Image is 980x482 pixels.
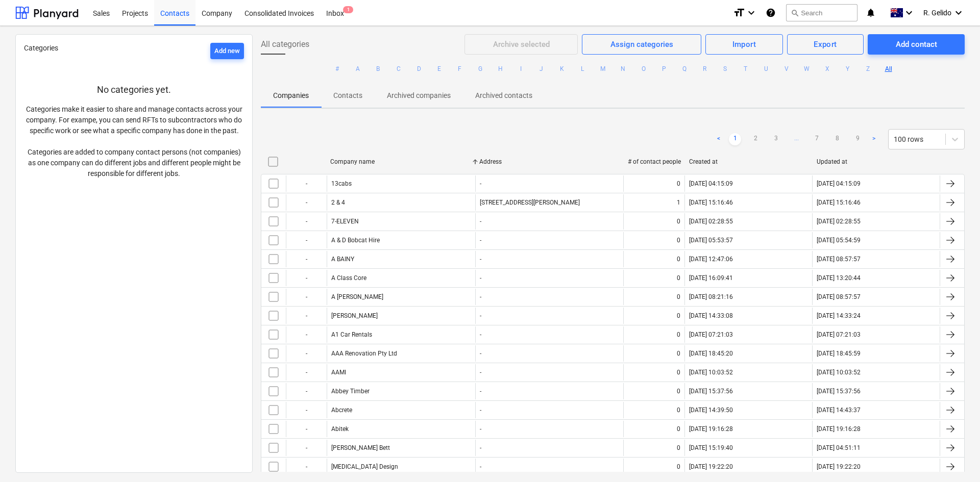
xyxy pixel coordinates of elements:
div: - [286,326,327,343]
button: L [576,63,589,75]
div: Company name [330,158,471,165]
div: A BAINY [331,256,354,263]
div: Add contact [896,38,937,51]
div: - [286,402,327,418]
div: 7-ELEVEN [331,218,359,225]
button: # [331,63,344,75]
i: keyboard_arrow_down [745,7,757,19]
div: 0 [677,369,680,376]
div: [PERSON_NAME] [331,312,378,319]
div: Address [479,158,620,165]
div: Updated at [817,158,936,165]
div: - [480,237,481,244]
div: - [286,308,327,324]
div: [DATE] 02:28:55 [817,218,861,225]
button: M [597,63,609,75]
a: Page 8 [831,133,843,145]
div: - [480,388,481,395]
div: [DATE] 16:09:41 [689,274,733,282]
div: [DATE] 15:37:56 [817,388,861,395]
div: 0 [677,444,680,451]
div: 0 [677,274,680,282]
p: Archived contacts [475,90,532,101]
div: - [480,444,481,451]
div: Abitek [331,425,349,433]
div: - [480,180,481,187]
button: U [760,63,772,75]
button: Search [786,4,857,21]
button: B [372,63,384,75]
button: All [883,63,895,75]
div: - [286,421,327,437]
div: - [286,289,327,305]
div: [MEDICAL_DATA] Design [331,463,398,470]
button: Import [705,34,782,55]
div: [DATE] 14:33:24 [817,312,861,319]
i: keyboard_arrow_down [952,7,965,19]
div: [DATE] 14:33:08 [689,312,733,319]
div: 13cabs [331,180,352,187]
div: - [480,425,481,433]
i: notifications [866,7,876,19]
div: Abcrete [331,407,352,414]
span: ... [790,133,802,145]
div: [DATE] 14:39:50 [689,407,733,414]
div: - [480,312,481,319]
div: 2 & 4 [331,199,345,206]
div: [DATE] 08:57:57 [817,293,861,300]
div: - [286,383,327,399]
div: 0 [677,237,680,244]
a: Page 3 [770,133,782,145]
span: 1 [343,6,353,13]
button: G [474,63,486,75]
div: [DATE] 19:16:28 [817,425,861,433]
div: A & D Bobcat Hire [331,237,380,244]
div: - [480,369,481,376]
a: Page 7 [811,133,823,145]
button: O [638,63,650,75]
div: - [286,175,327,192]
button: F [454,63,466,75]
div: [DATE] 14:43:37 [817,407,861,414]
div: - [480,256,481,263]
button: C [393,63,405,75]
button: Add contact [868,34,965,55]
p: Categories make it easier to share and manage contacts across your company. For exampe, you can s... [24,104,244,179]
a: Page 1 is your current page [729,133,741,145]
div: - [480,407,481,414]
span: R. Gelido [923,9,951,17]
a: Page 2 [749,133,762,145]
div: [DATE] 05:54:59 [817,237,861,244]
a: Page 9 [851,133,864,145]
div: [DATE] 12:47:06 [689,256,733,263]
div: [DATE] 04:15:09 [689,180,733,187]
div: - [286,459,327,475]
div: [DATE] 10:03:52 [817,369,861,376]
button: E [433,63,446,75]
p: Contacts [333,90,362,101]
i: format_size [733,7,745,19]
span: All categories [261,38,309,50]
div: Add new [214,45,240,57]
div: 0 [677,407,680,414]
button: H [495,63,507,75]
div: - [480,463,481,470]
button: Add new [210,43,244,59]
div: - [480,274,481,282]
button: I [515,63,527,75]
div: Export [814,38,837,51]
div: [DATE] 19:22:20 [817,463,861,470]
div: [DATE] 19:16:28 [689,425,733,433]
button: W [801,63,813,75]
div: A Class Core [331,274,366,282]
div: [DATE] 02:28:55 [689,218,733,225]
div: - [480,350,481,357]
div: A1 Car Rentals [331,331,372,338]
div: [DATE] 18:45:59 [817,350,861,357]
div: - [286,345,327,362]
button: Assign categories [582,34,701,55]
div: Abbey Timber [331,388,370,395]
div: [DATE] 15:16:46 [817,199,861,206]
div: A [PERSON_NAME] [331,293,383,300]
div: - [286,270,327,286]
